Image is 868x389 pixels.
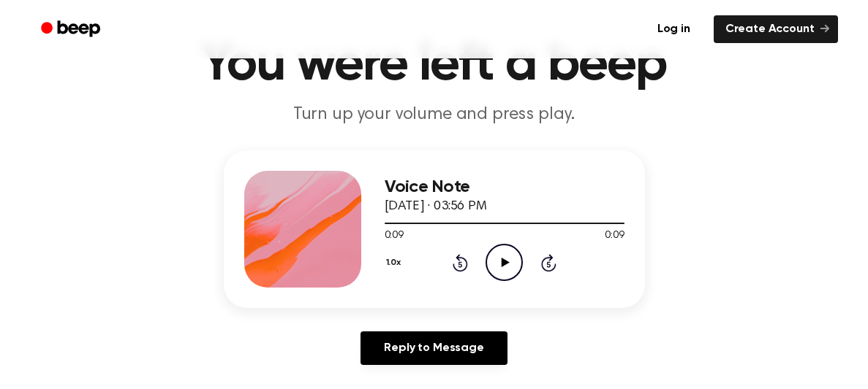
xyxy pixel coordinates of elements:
a: Log in [643,12,705,46]
span: 0:09 [385,228,404,244]
a: Reply to Message [361,331,507,365]
a: Create Account [714,15,838,43]
p: Turn up your volume and press play. [154,103,715,127]
span: [DATE] · 03:56 PM [385,200,487,213]
a: Beep [31,15,113,44]
span: 0:09 [605,228,624,244]
h3: Voice Note [385,177,624,197]
button: 1.0x [385,250,407,275]
h1: You were left a beep [60,39,809,91]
